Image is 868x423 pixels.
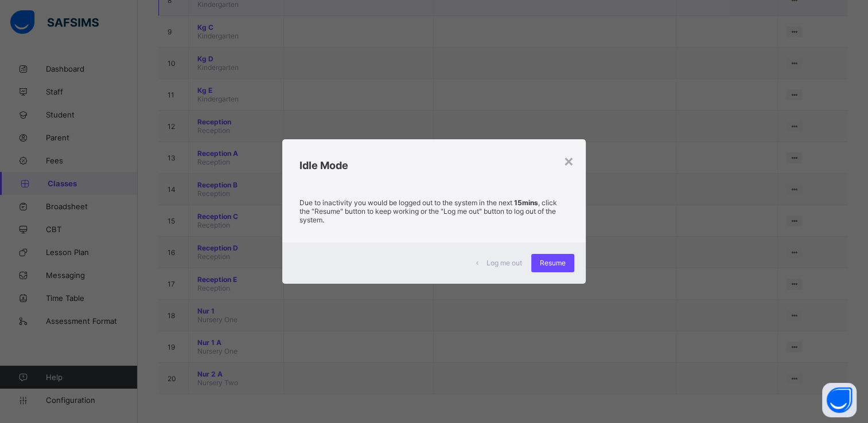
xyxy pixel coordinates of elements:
span: Log me out [486,258,522,267]
button: Open asap [822,383,857,417]
h2: Idle Mode [299,159,569,171]
p: Due to inactivity you would be logged out to the system in the next , click the "Resume" button t... [299,198,569,224]
strong: 15mins [514,198,538,207]
div: × [563,151,574,170]
span: Resume [540,258,566,267]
